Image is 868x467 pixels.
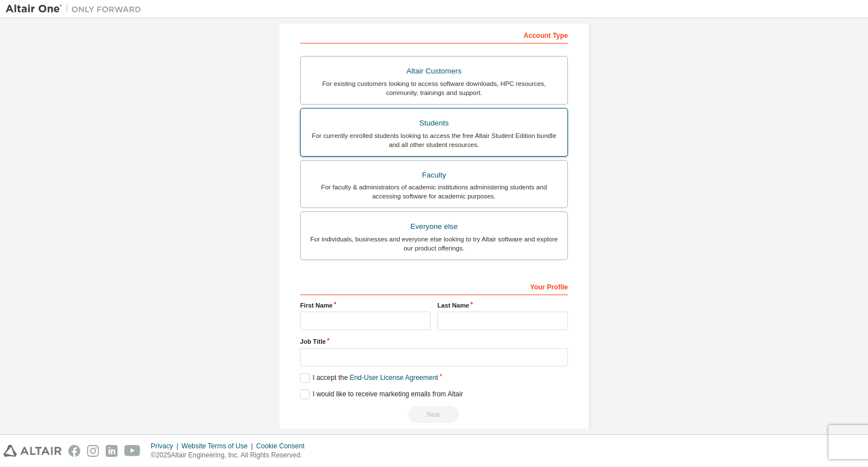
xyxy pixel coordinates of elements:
[307,219,561,235] div: Everyone else
[68,445,80,457] img: facebook.svg
[437,301,568,310] label: Last Name
[151,442,181,451] div: Privacy
[300,277,568,295] div: Your Profile
[300,25,568,44] div: Account Type
[151,451,311,460] p: © 2025 Altair Engineering, Inc. All Rights Reserved.
[300,337,568,346] label: Job Title
[307,63,561,79] div: Altair Customers
[307,131,561,149] div: For currently enrolled students looking to access the free Altair Student Edition bundle and all ...
[307,183,561,201] div: For faculty & administrators of academic institutions administering students and accessing softwa...
[300,373,438,383] label: I accept the
[307,79,561,97] div: For existing customers looking to access software downloads, HPC resources, community, trainings ...
[181,442,256,451] div: Website Terms of Use
[3,445,62,457] img: altair_logo.svg
[307,235,561,253] div: For individuals, businesses and everyone else looking to try Altair software and explore our prod...
[307,115,561,131] div: Students
[106,445,118,457] img: linkedin.svg
[6,3,147,15] img: Altair One
[350,374,439,382] a: End-User License Agreement
[307,167,561,183] div: Faculty
[300,301,431,310] label: First Name
[300,406,568,423] div: Read and acccept EULA to continue
[87,445,99,457] img: instagram.svg
[256,442,311,451] div: Cookie Consent
[124,445,141,457] img: youtube.svg
[300,390,463,399] label: I would like to receive marketing emails from Altair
